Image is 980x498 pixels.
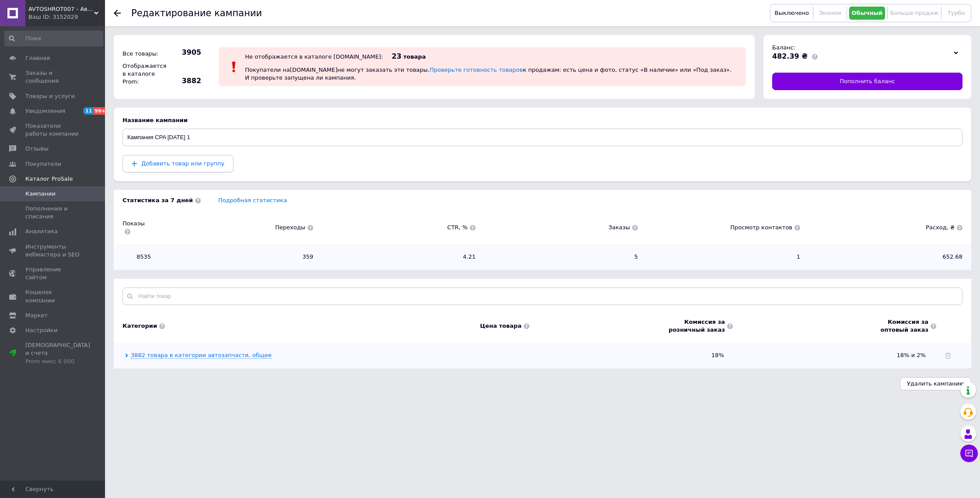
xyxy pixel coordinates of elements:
button: Добавить товар или группу [122,155,234,172]
span: Кампании [25,190,56,198]
div: Ваш ID: 3152029 [28,13,105,21]
span: Настройки [25,326,57,334]
a: Пополнить баланс [772,73,962,90]
span: Показатели работы компании [25,122,81,138]
span: 5 [484,253,638,261]
div: Вернуться назад [114,10,121,17]
span: Статистика за 7 дней [122,196,201,204]
div: Не отображается в каталоге [DOMAIN_NAME]: [245,53,383,60]
span: Название кампании [122,117,188,123]
span: Выключено [775,10,809,16]
span: Эконом [819,10,841,16]
span: Пополнить баланс [840,77,895,85]
a: Подробная статистика [218,197,287,203]
span: Комиссия за розничный заказ [668,318,725,334]
span: CTR, % [322,224,476,231]
span: Заказы и сообщения [25,69,81,85]
button: Выключено [773,7,811,20]
div: Редактирование кампании [131,9,262,18]
span: Заказы [484,224,638,231]
span: Комиссия за оптовый заказ [881,318,928,334]
span: Удалить кампанию [907,380,964,387]
span: Уведомления [25,107,65,115]
span: Турбо [948,10,965,16]
span: Пополнения и списания [25,205,81,221]
span: Отзывы [25,145,49,153]
button: Обычный [849,7,885,20]
span: 18% и 2% [897,352,927,358]
span: Главная [25,54,50,62]
div: Все товары: [120,48,168,60]
span: Маркет [25,312,48,319]
button: Эконом [815,7,844,20]
span: Больше продаж [890,10,938,16]
div: Prom микс 6 000 [25,358,90,365]
span: 359 [160,253,313,261]
span: товара [403,53,426,60]
span: 1 [647,253,800,261]
input: Поиск [4,31,103,46]
span: 23 [392,52,401,60]
span: AVTOSHROT007 - Авторозбірка в Київській області. Самовивіз, відправка по Україні! [28,5,94,13]
a: 3882 товара в категории автозапчасти, общее [131,352,272,359]
span: 99+ [93,107,108,115]
span: 18% [538,351,724,359]
div: Отображается в каталоге Prom: [120,60,168,88]
img: :exclamation: [227,60,241,74]
span: Показы [122,220,151,235]
span: Покупатели на [DOMAIN_NAME] не могут заказать эти товары. к продажам: есть цена и фото, статус «В... [245,67,731,81]
span: Каталог ProSale [25,175,73,183]
input: Найти товар [122,288,962,305]
span: 652.68 [809,253,962,261]
span: Кошелек компании [25,288,81,304]
span: Покупатели [25,160,61,168]
span: Расход, ₴ [809,224,962,231]
button: Чат с покупателем [960,445,978,462]
span: Аналитика [25,228,58,235]
span: Инструменты вебмастера и SEO [25,243,81,259]
button: Турбо [944,7,969,20]
span: Добавить товар или группу [141,160,224,167]
a: Проверьте готовность товаров [430,67,523,73]
span: Просмотр контактов [647,224,800,231]
span: [DEMOGRAPHIC_DATA] и счета [25,341,90,365]
span: Цена товара [480,322,521,330]
span: 4.21 [322,253,476,261]
span: 482.39 ₴ [772,52,808,60]
span: 3882 [171,76,201,86]
span: Товары и услуги [25,92,75,100]
span: Переходы [160,224,313,231]
button: Больше продаж [890,7,939,20]
span: 8535 [122,253,151,261]
span: 11 [83,107,93,115]
span: Обычный [852,10,883,16]
span: Категории [122,322,157,330]
span: Баланс: [772,44,795,51]
span: Управление сайтом [25,266,81,281]
span: 3905 [171,48,201,57]
button: Удалить кампанию [900,377,971,390]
